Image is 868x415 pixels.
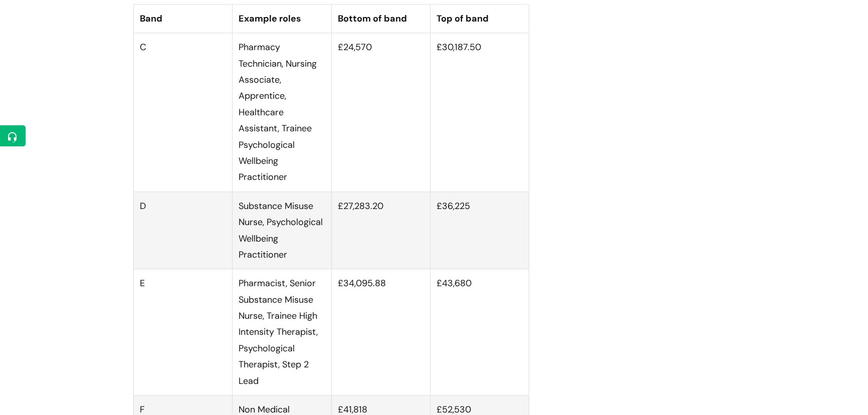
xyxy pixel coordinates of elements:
td: £34,095.88 [331,269,430,395]
td: C [134,33,233,192]
td: £43,680 [430,269,529,395]
th: Bottom of band [331,4,430,33]
td: Pharmacist, Senior Substance Misuse Nurse, Trainee High Intensity Therapist, Psychological Therap... [233,269,331,395]
td: £24,570 [331,33,430,192]
td: Pharmacy Technician, Nursing Associate, Apprentice, Healthcare Assistant, Trainee Psychological W... [233,33,331,192]
td: E [134,269,233,395]
th: Band [134,4,233,33]
td: Substance Misuse Nurse, Psychological Wellbeing Practitioner [233,191,331,269]
td: £30,187.50 [430,33,529,192]
td: £27,283.20 [331,191,430,269]
th: Top of band [430,4,529,33]
td: D [134,191,233,269]
th: Example roles [233,4,331,33]
td: £36,225 [430,191,529,269]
